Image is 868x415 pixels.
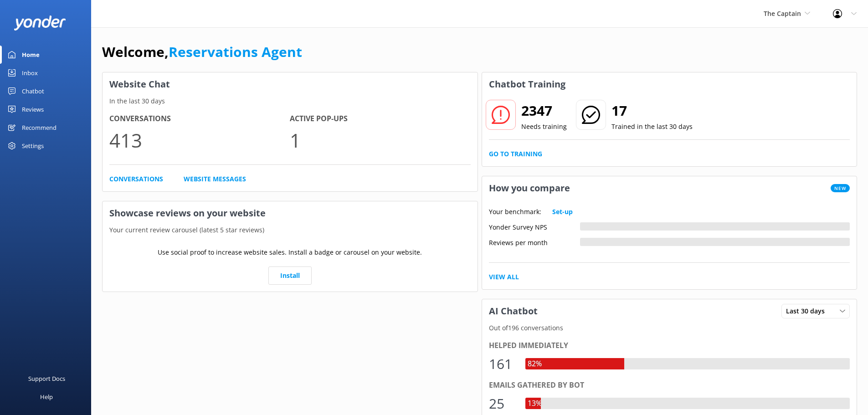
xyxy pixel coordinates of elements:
div: Support Docs [28,369,65,388]
a: Install [268,266,312,285]
div: Emails gathered by bot [489,379,850,391]
p: Out of 196 conversations [482,323,857,333]
div: Help [40,388,53,406]
p: Trained in the last 30 days [611,122,693,132]
p: Needs training [521,122,567,132]
div: 82% [525,358,544,370]
div: Inbox [22,64,38,82]
div: Chatbot [22,82,44,100]
h2: 17 [611,100,693,122]
h2: 2347 [521,100,567,122]
a: View All [489,272,519,282]
h3: Chatbot Training [482,72,572,96]
div: Reviews per month [489,238,580,246]
p: 1 [290,125,470,155]
a: Conversations [109,174,163,184]
p: Your benchmark: [489,207,541,217]
h4: Active Pop-ups [290,113,470,125]
div: 13% [525,398,544,410]
p: Your current review carousel (latest 5 star reviews) [103,225,478,235]
div: Home [22,46,40,64]
p: In the last 30 days [103,96,478,106]
h3: AI Chatbot [482,299,544,323]
h1: Welcome, [102,41,302,63]
h3: How you compare [482,176,577,200]
a: Set-up [552,207,573,217]
div: Recommend [22,118,56,137]
div: 25 [489,393,516,415]
a: Website Messages [184,174,246,184]
p: Use social proof to increase website sales. Install a badge or carousel on your website. [158,247,422,257]
div: Yonder Survey NPS [489,222,580,231]
img: yonder-white-logo.png [14,15,66,31]
span: The Captain [764,9,801,18]
h4: Conversations [109,113,290,125]
span: New [831,184,850,192]
span: Last 30 days [786,306,830,316]
div: Reviews [22,100,44,118]
a: Reservations Agent [169,42,302,61]
p: 413 [109,125,290,155]
a: Go to Training [489,149,542,159]
div: Helped immediately [489,340,850,352]
div: 161 [489,353,516,375]
div: Settings [22,137,44,155]
h3: Showcase reviews on your website [103,201,478,225]
h3: Website Chat [103,72,478,96]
